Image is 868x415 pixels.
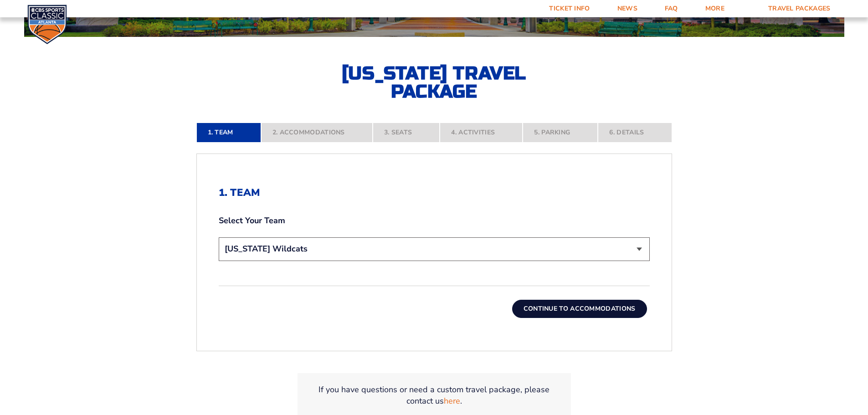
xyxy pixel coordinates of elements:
a: here [444,395,460,407]
p: If you have questions or need a custom travel package, please contact us . [308,384,560,407]
img: CBS Sports Classic [27,5,67,44]
label: Select Your Team [219,215,650,226]
h2: 1. Team [219,187,650,199]
button: Continue To Accommodations [512,300,647,318]
h2: [US_STATE] Travel Package [334,64,534,101]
